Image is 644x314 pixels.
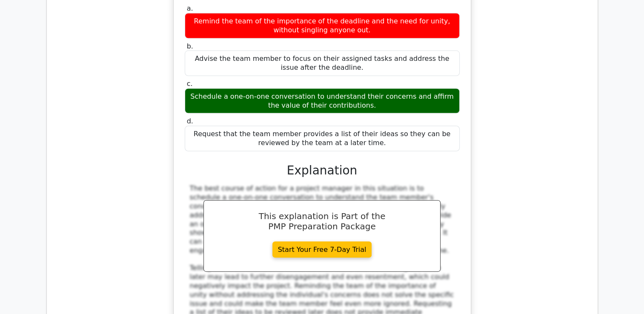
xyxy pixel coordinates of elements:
[187,80,193,88] span: c.
[187,42,193,50] span: b.
[185,88,460,114] div: Schedule a one-on-one conversation to understand their concerns and affirm the value of their con...
[187,4,193,12] span: a.
[185,51,460,76] div: Advise the team member to focus on their assigned tasks and address the issue after the deadline.
[187,117,193,125] span: d.
[190,163,455,178] h3: Explanation
[272,242,372,258] a: Start Your Free 7-Day Trial
[185,126,460,151] div: Request that the team member provides a list of their ideas so they can be reviewed by the team a...
[185,13,460,39] div: Remind the team of the importance of the deadline and the need for unity, without singling anyone...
